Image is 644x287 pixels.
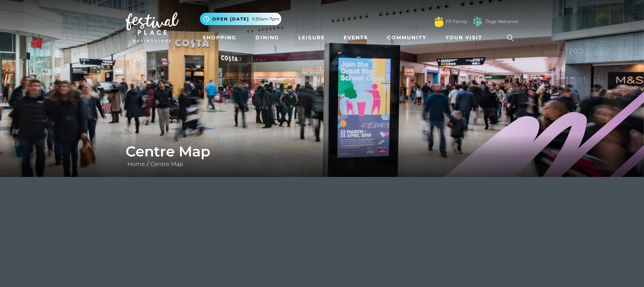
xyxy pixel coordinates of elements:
[341,31,371,44] a: Events
[126,143,518,160] h1: Centre Map
[253,31,282,44] a: Dining
[443,31,489,44] a: Your Visit
[120,143,524,168] div: /
[445,34,482,41] span: Your Visit
[252,16,280,22] span: 9.30am-7pm
[126,161,147,167] a: Home
[149,161,185,167] a: Centre Map
[485,18,518,25] a: Dogs Welcome!
[384,31,429,44] a: Community
[295,31,328,44] a: Leisure
[200,13,281,25] button: Open [DATE] 9.30am-7pm
[200,31,239,44] a: Shopping
[446,18,467,25] a: FP Family
[212,16,249,22] span: Open [DATE]
[126,12,179,42] img: Festival Place Logo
